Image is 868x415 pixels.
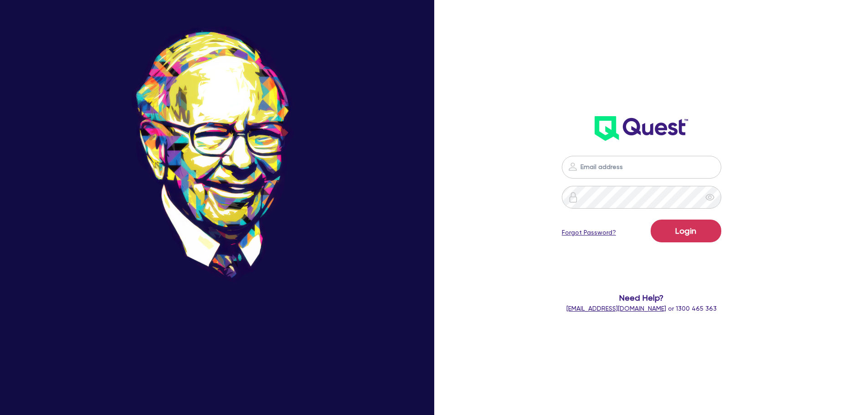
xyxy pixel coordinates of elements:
a: [EMAIL_ADDRESS][DOMAIN_NAME] [566,305,666,312]
span: - [PERSON_NAME] [191,337,248,344]
img: wH2k97JdezQIQAAAABJRU5ErkJggg== [595,116,688,141]
span: Need Help? [525,292,758,304]
span: or 1300 465 363 [566,305,717,312]
span: eye [705,193,714,202]
a: Forgot Password? [562,228,616,237]
input: Email address [562,156,721,179]
img: icon-password [568,192,579,203]
button: Login [651,220,721,242]
img: icon-password [567,161,578,172]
